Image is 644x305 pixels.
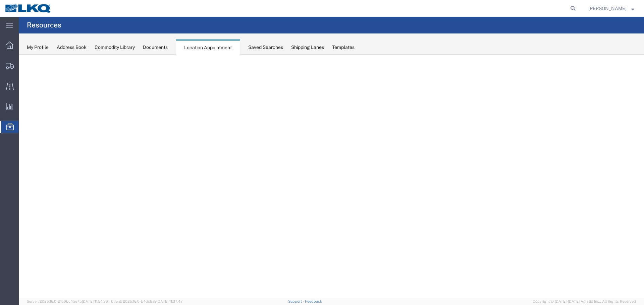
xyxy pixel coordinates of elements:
div: Address Book [57,44,87,51]
span: William Haney [588,5,627,12]
div: Saved Searches [248,44,283,51]
a: Support [288,299,305,303]
iframe: FS Legacy Container [19,55,644,298]
button: [PERSON_NAME] [588,4,635,12]
h4: Resources [27,17,61,33]
span: [DATE] 11:37:47 [157,299,183,303]
span: Server: 2025.16.0-21b0bc45e7b [27,299,108,303]
div: Commodity Library [95,44,135,51]
span: Client: 2025.16.0-b4dc8a9 [111,299,183,303]
a: Feedback [305,299,322,303]
div: Templates [332,44,355,51]
div: Documents [143,44,168,51]
div: Location Appointment [176,40,240,55]
div: Shipping Lanes [291,44,324,51]
span: [DATE] 11:54:36 [82,299,108,303]
span: Copyright © [DATE]-[DATE] Agistix Inc., All Rights Reserved [533,299,636,304]
div: My Profile [27,44,49,51]
img: logo [5,3,52,13]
